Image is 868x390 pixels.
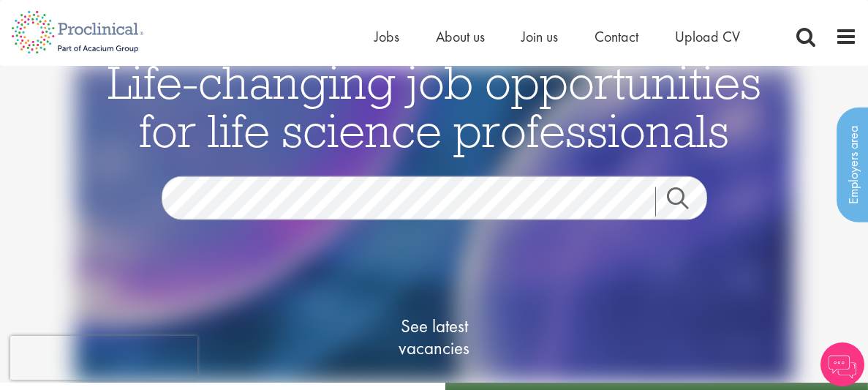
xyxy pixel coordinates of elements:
a: Join us [521,27,558,46]
span: See latest vacancies [361,315,507,359]
a: About us [436,27,485,46]
a: Jobs [374,27,399,46]
span: Life-changing job opportunities for life science professionals [107,53,761,160]
iframe: reCAPTCHA [10,336,197,380]
a: Job search submit button [655,187,718,217]
img: Chatbot [820,342,864,386]
a: Upload CV [675,27,740,46]
a: Contact [595,27,638,46]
